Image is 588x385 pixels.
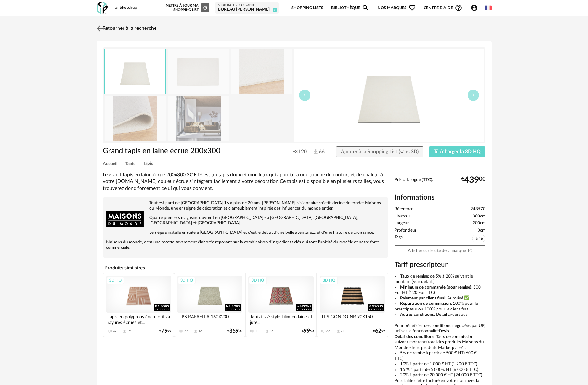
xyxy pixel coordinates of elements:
div: € 50 [302,329,314,333]
span: 359 [229,329,239,333]
span: Open In New icon [468,248,472,252]
span: Accueil [103,162,117,166]
div: 77 [184,329,188,333]
b: Détail des conditions [395,335,434,339]
b: Devis [439,329,449,333]
li: : de 5% à 20% suivant le montant (voir détails) [395,274,485,285]
a: BibliothèqueMagnify icon [331,1,369,15]
span: Nos marques [378,1,416,15]
li: 5% de remise à partir de 500 € HT (600 € TTC) [395,351,485,362]
div: TPS GONDO NR 90X150 [320,313,385,325]
div: Le grand tapis en laine écrue 200x300 SOFTY est un tapis doux et moelleux qui apportera une touch... [103,172,388,192]
span: Ajouter à la Shopping List (sans 3D) [341,149,419,154]
div: 24 [341,329,344,333]
div: TPS RAFAELLA 160X230 [177,313,242,325]
h4: Produits similaires [103,263,388,273]
span: Profondeur [395,228,416,233]
div: 25 [269,329,273,333]
span: Download icon [336,329,341,334]
div: Breadcrumb [103,161,485,166]
span: Help Circle Outline icon [455,4,462,12]
span: 62 [375,329,381,333]
h2: Informations [395,193,485,202]
a: 3D HQ TPS GONDO NR 90X150 36 Download icon 24 €6299 [317,273,388,337]
span: Largeur [395,221,409,226]
b: Taux de remise [400,274,428,278]
span: Tapis [125,162,135,166]
span: 120 [293,148,307,155]
b: Paiement par client final [400,296,445,300]
span: 66 [312,148,325,155]
li: : 100% pour le prescripteur ou 100% pour le client final [395,301,485,312]
span: Download icon [122,329,127,334]
a: Shopping List courante Bureau [PERSON_NAME] 9 [218,3,276,13]
img: svg+xml;base64,PHN2ZyB3aWR0aD0iMjQiIGhlaWdodD0iMjQiIHZpZXdCb3g9IjAgMCAyNCAyNCIgZmlsbD0ibm9uZSIgeG... [95,24,104,33]
img: fr [485,4,492,11]
div: 3D HQ [177,276,196,284]
span: 79 [161,329,167,333]
div: € 00 [227,329,242,333]
div: 3D HQ [106,276,124,284]
div: 19 [127,329,131,333]
img: grand-tapis-en-laine-ecrue-200x300-1000-11-30-243570_2.jpg [168,49,229,94]
span: 0cm [478,228,485,233]
a: 3D HQ Tapis en polypropylène motifs à rayures écrues et... 37 Download icon 19 €7999 [103,273,174,337]
b: Autres conditions [400,312,434,317]
a: Retourner à la recherche [95,22,156,35]
span: 9 [273,8,277,12]
p: Maisons du monde, c'est une recette savamment élaborée reposant sur la combinaison d'ingrédients ... [106,240,385,250]
img: brand logo [106,200,144,238]
span: Tags [395,235,403,244]
a: Afficher sur le site de la marqueOpen In New icon [395,245,485,256]
p: Quatre premiers magasins ouvrent en [GEOGRAPHIC_DATA] - à [GEOGRAPHIC_DATA], [GEOGRAPHIC_DATA], [... [106,215,385,226]
div: Bureau [PERSON_NAME] [218,7,276,13]
img: grand-tapis-en-laine-ecrue-200x300-1000-11-30-243570_9.jpg [168,96,229,141]
div: € 00 [461,178,485,183]
span: 243570 [470,206,485,212]
button: Ajouter à la Shopping List (sans 3D) [336,146,423,158]
div: 3D HQ [249,276,267,284]
span: Magnify icon [362,4,369,12]
b: Minimum de commande (pour remise) [400,285,471,289]
span: laine [472,235,485,242]
a: 3D HQ TPS RAFAELLA 160X230 77 Download icon 42 €35900 [174,273,245,337]
li: : Détail ci-dessous [395,312,485,318]
div: € 99 [373,329,385,333]
span: Refresh icon [202,6,208,9]
h1: Grand tapis en laine écrue 200x300 [103,146,259,156]
li: : Autorisé ✅ [395,296,485,301]
span: Hauteur [395,214,410,219]
h3: Tarif prescripteur [395,260,485,269]
li: 10% à partir de 1 000 € HT (1 200 € TTC) [395,362,485,367]
div: Mettre à jour ma Shopping List [164,3,209,12]
div: Tapis tissé style kilim en laine et jute... [248,313,314,325]
span: Tapis [143,161,153,166]
span: Centre d'aideHelp Circle Outline icon [424,4,462,12]
b: Répartition de commission [400,301,451,306]
img: grand-tapis-en-laine-ecrue-200x300-1000-11-30-243570_4.jpg [105,96,166,141]
div: Shopping List courante [218,3,276,7]
a: 3D HQ Tapis tissé style kilim en laine et jute... 41 Download icon 25 €9950 [246,273,316,337]
span: Account Circle icon [470,4,478,12]
div: 36 [326,329,330,333]
img: thumbnail.png [105,49,165,94]
span: Télécharger la 3D HQ [434,149,481,154]
span: Download icon [265,329,269,334]
span: 200cm [473,221,485,226]
li: 15 % à partir de 5 000 € HT (6 000 € TTC) [395,367,485,373]
img: grand-tapis-en-laine-ecrue-200x300-1000-11-30-243570_3.jpg [231,49,292,94]
div: for Sketchup [113,5,137,11]
span: 439 [464,178,479,183]
div: 37 [113,329,117,333]
p: Le siège s'installe ensuite à [GEOGRAPHIC_DATA] et c'est le début d'une belle aventure.... et d'u... [106,230,385,235]
div: 3D HQ [320,276,338,284]
div: 42 [198,329,202,333]
button: Télécharger la 3D HQ [429,146,485,158]
span: Download icon [193,329,198,334]
span: 99 [304,329,310,333]
div: € 99 [159,329,171,333]
img: thumbnail.png [294,49,484,142]
img: Téléchargements [312,148,319,155]
a: Shopping Lists [291,1,323,15]
span: 300cm [473,214,485,219]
